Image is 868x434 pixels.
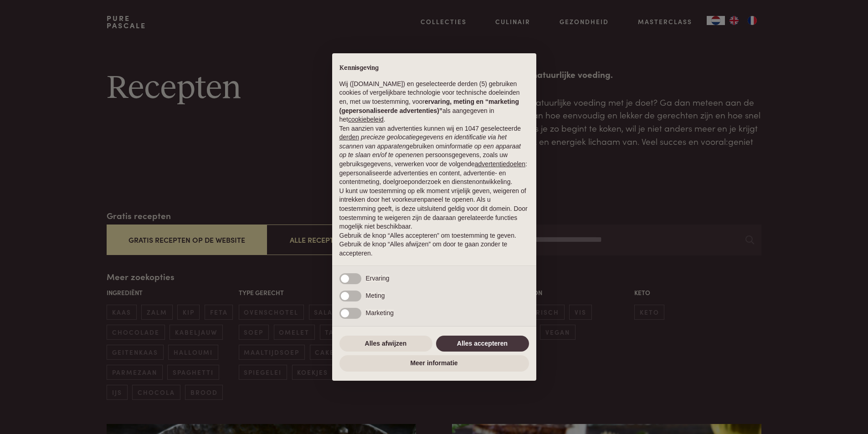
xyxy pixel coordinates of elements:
strong: ervaring, meting en “marketing (gepersonaliseerde advertenties)” [339,98,519,114]
span: Meting [366,292,385,299]
p: Ten aanzien van advertenties kunnen wij en 1047 geselecteerde gebruiken om en persoonsgegevens, z... [339,124,529,187]
span: Marketing [366,309,394,317]
span: Ervaring [366,275,390,282]
p: Gebruik de knop “Alles accepteren” om toestemming te geven. Gebruik de knop “Alles afwijzen” om d... [339,231,529,258]
button: Alles accepteren [436,336,529,352]
button: derden [339,133,360,142]
button: advertentiedoelen [475,160,525,169]
p: U kunt uw toestemming op elk moment vrijelijk geven, weigeren of intrekken door het voorkeurenpan... [339,187,529,231]
p: Wij ([DOMAIN_NAME]) en geselecteerde derden (5) gebruiken cookies of vergelijkbare technologie vo... [339,80,529,124]
em: precieze geolocatiegegevens en identificatie via het scannen van apparaten [339,133,507,150]
button: Alles afwijzen [339,336,432,352]
em: informatie op een apparaat op te slaan en/of te openen [339,143,521,159]
button: Meer informatie [339,355,529,372]
a: cookiebeleid [348,116,384,123]
h2: Kennisgeving [339,64,529,72]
